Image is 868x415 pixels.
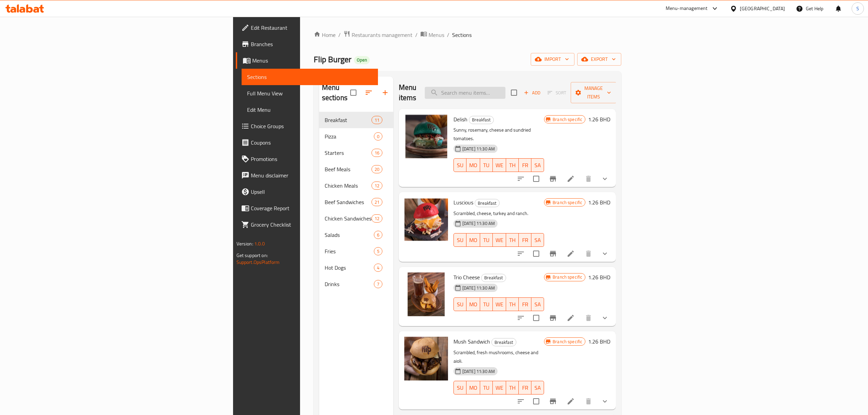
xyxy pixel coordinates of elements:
span: 5 [374,248,382,255]
svg: Show Choices [601,250,609,258]
button: show more [597,393,613,410]
div: Breakfast [469,116,494,124]
div: items [374,247,382,255]
div: Chicken Sandwiches12 [319,210,393,227]
span: SU [457,235,464,245]
div: items [371,165,382,173]
button: delete [580,393,597,410]
button: FR [519,381,531,394]
span: Beef Sandwiches [325,198,371,206]
a: Edit Menu [242,102,378,118]
span: TH [509,299,516,309]
button: show more [597,245,613,262]
button: show more [597,310,613,326]
span: Breakfast [482,274,506,282]
h2: Menu items [399,82,417,103]
button: sort-choices [513,393,529,410]
button: show more [597,171,613,187]
span: Menus [429,31,444,39]
span: Luscious [453,197,473,207]
div: items [374,231,382,239]
span: TU [483,235,490,245]
span: Trio Cheese [453,272,480,282]
h6: 1.26 BHD [588,115,610,124]
a: Full Menu View [242,85,378,102]
a: Edit menu item [567,314,575,322]
div: items [374,264,382,272]
span: Sort sections [361,84,377,101]
a: Upsell [236,184,378,200]
span: SU [457,160,464,170]
span: SA [534,383,541,393]
div: Beef Meals [325,165,371,173]
span: Coverage Report [251,204,372,212]
div: Chicken Meals12 [319,177,393,194]
button: MO [466,158,480,172]
button: TH [506,381,519,394]
svg: Show Choices [601,175,609,183]
span: TU [483,160,490,170]
div: Pizza0 [319,128,393,145]
span: 12 [372,183,382,189]
div: Salads6 [319,227,393,243]
button: MO [466,381,480,394]
span: Coupons [251,138,372,147]
span: MO [469,235,477,245]
button: delete [580,171,597,187]
button: Branch-specific-item [545,393,561,410]
img: Delish [404,115,448,158]
button: delete [580,310,597,326]
div: Menu-management [666,4,708,13]
span: SU [457,383,464,393]
span: SU [457,299,464,309]
span: Salads [325,231,374,239]
span: Hot Dogs [325,264,374,272]
div: Starters [325,149,371,157]
button: Branch-specific-item [545,245,561,262]
span: 6 [374,232,382,238]
a: Sections [242,69,378,85]
button: Add section [377,84,393,101]
div: items [371,214,382,223]
button: SU [453,233,466,247]
span: [DATE] 11:30 AM [460,146,498,152]
span: Promotions [251,155,372,163]
div: items [374,280,382,288]
span: Breakfast [475,199,499,207]
span: TU [483,299,490,309]
div: Breakfast [325,116,371,124]
span: Drinks [325,280,374,288]
nav: Menu sections [319,109,393,295]
span: Select to update [529,246,543,261]
div: Breakfast [491,338,516,346]
button: TU [480,381,493,394]
svg: Show Choices [601,314,609,322]
span: Chicken Sandwiches [325,214,371,223]
div: items [374,132,382,140]
span: Chicken Meals [325,182,371,190]
button: SU [453,297,466,311]
div: Fries [325,247,374,255]
button: WE [493,381,506,394]
button: SA [531,158,544,172]
button: TH [506,297,519,311]
div: items [371,182,382,190]
div: items [371,198,382,206]
span: MO [469,160,477,170]
a: Promotions [236,151,378,167]
span: 20 [372,166,382,173]
span: FR [521,235,529,245]
h6: 1.26 BHD [588,198,610,207]
button: Branch-specific-item [545,171,561,187]
span: MO [469,383,477,393]
span: 7 [374,281,382,287]
button: FR [519,233,531,247]
span: Sections [247,73,372,81]
span: Branch specific [550,338,585,345]
span: Select to update [529,172,543,186]
button: import [531,53,574,66]
div: Drinks7 [319,276,393,292]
